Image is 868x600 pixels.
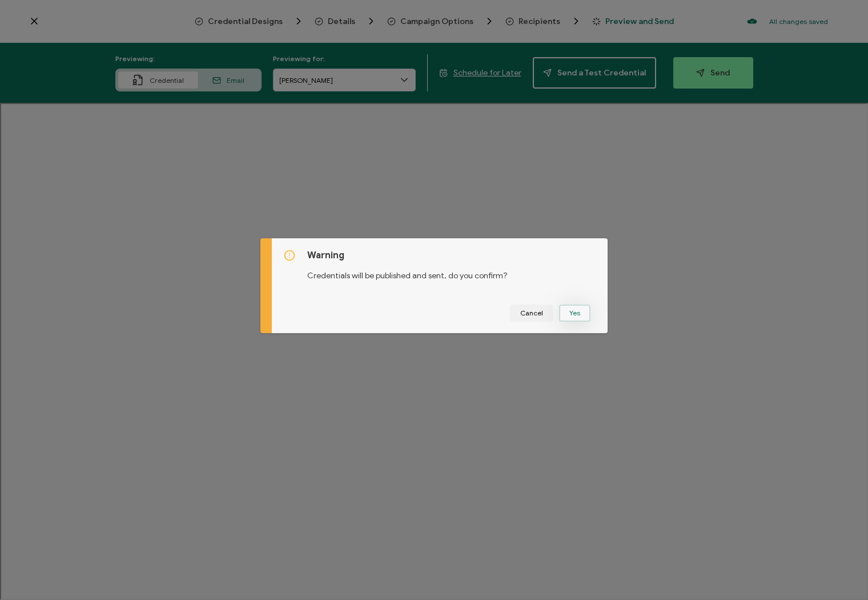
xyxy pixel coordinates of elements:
div: dialog [260,238,608,333]
h5: Warning [307,250,596,261]
span: Cancel [520,310,543,317]
iframe: Chat Widget [811,545,868,600]
button: Cancel [510,305,553,322]
button: Yes [559,305,590,322]
p: Credentials will be published and sent, do you confirm? [307,261,596,282]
